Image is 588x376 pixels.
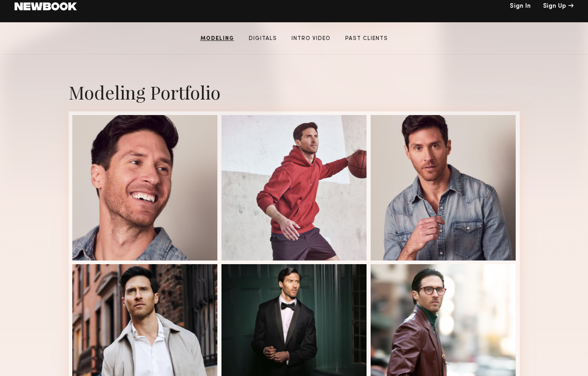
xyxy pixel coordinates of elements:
[245,35,281,43] a: Digitals
[197,35,238,43] a: Modeling
[69,80,520,104] div: Modeling Portfolio
[510,3,531,10] a: Sign In
[288,35,334,43] a: Intro Video
[543,3,573,10] div: Sign Up
[342,35,392,43] a: Past Clients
